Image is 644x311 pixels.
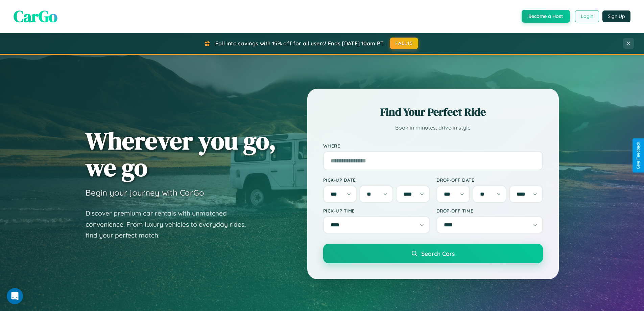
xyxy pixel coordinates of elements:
div: Give Feedback [636,142,641,169]
button: Sign Up [602,10,630,22]
h3: Begin your journey with CarGo [86,187,204,198]
button: Search Cars [323,244,543,263]
button: FALL15 [390,38,418,49]
label: Drop-off Date [436,177,543,183]
label: Pick-up Time [323,208,430,214]
button: Become a Host [522,10,570,23]
p: Book in minutes, drive in style [323,123,543,133]
h2: Find Your Perfect Ride [323,105,543,119]
span: Fall into savings with 15% off for all users! Ends [DATE] 10am PT. [215,40,385,47]
label: Where [323,143,543,149]
h1: Wherever you go, we go [86,127,276,181]
button: Login [575,10,599,22]
p: Discover premium car rentals with unmatched convenience. From luxury vehicles to everyday rides, ... [86,208,255,241]
iframe: Intercom live chat [7,288,23,304]
label: Pick-up Date [323,177,430,183]
span: CarGo [14,5,57,27]
label: Drop-off Time [436,208,543,214]
span: Search Cars [421,250,455,257]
